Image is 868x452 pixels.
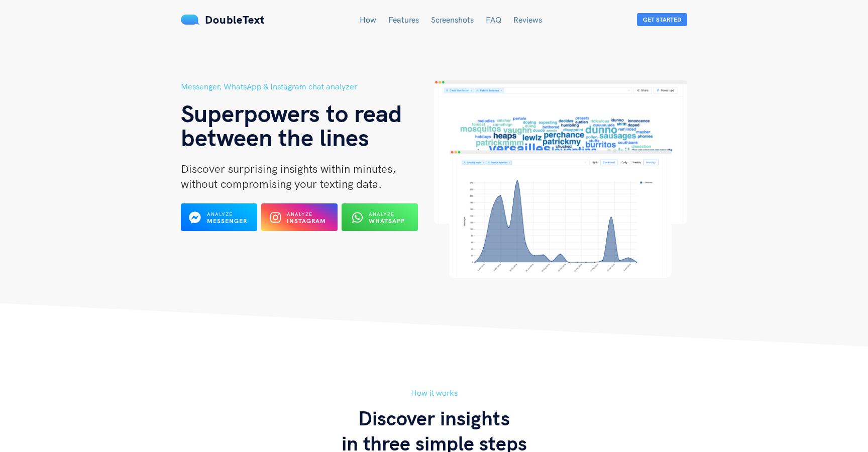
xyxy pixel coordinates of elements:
[181,216,257,225] a: Analyze Messenger
[181,15,200,25] img: mS3x8y1f88AAAAABJRU5ErkJggg==
[513,15,542,25] a: Reviews
[261,216,338,225] a: Analyze Instagram
[181,203,257,231] button: Analyze Messenger
[181,387,687,399] h5: How it works
[205,13,265,27] span: DoubleText
[637,13,687,26] button: Get Started
[181,80,434,93] h5: Messenger, WhatsApp & Instagram chat analyzer
[431,15,474,25] a: Screenshots
[287,211,312,217] span: Analyze
[207,217,247,224] b: Messenger
[181,98,402,128] span: Superpowers to read
[360,15,376,25] a: How
[261,203,338,231] button: Analyze Instagram
[287,217,326,224] b: Instagram
[207,211,233,217] span: Analyze
[434,80,687,278] img: hero
[181,122,369,152] span: between the lines
[369,217,405,224] b: WhatsApp
[181,162,396,176] span: Discover surprising insights within minutes,
[486,15,501,25] a: FAQ
[342,203,418,231] button: Analyze WhatsApp
[181,177,382,191] span: without compromising your texting data.
[342,216,418,225] a: Analyze WhatsApp
[369,211,394,217] span: Analyze
[181,13,265,27] a: DoubleText
[388,15,419,25] a: Features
